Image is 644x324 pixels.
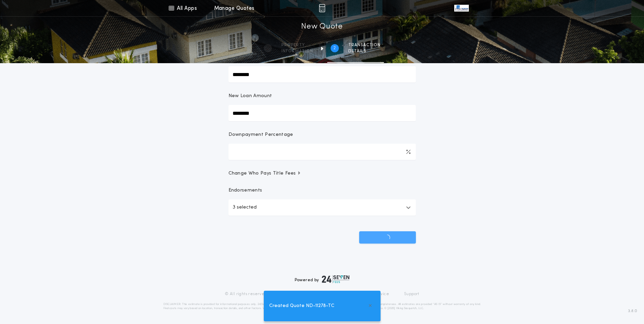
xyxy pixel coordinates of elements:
h2: 2 [333,46,336,51]
div: Powered by [295,275,350,283]
input: Downpayment Percentage [228,144,416,160]
p: Downpayment Percentage [228,131,293,138]
p: Endorsements [228,187,416,194]
h1: New Quote [301,21,343,32]
button: Change Who Pays Title Fees [228,170,416,177]
span: details [348,49,381,54]
span: Created Quote ND-11278-TC [269,302,334,310]
button: 3 selected [228,199,416,216]
p: New Loan Amount [228,93,272,100]
img: img [319,4,325,12]
img: vs-icon [454,5,468,12]
span: Change Who Pays Title Fees [228,170,301,177]
span: Transaction [348,42,381,48]
input: Sale Price [228,66,416,83]
span: Property [281,42,313,48]
p: 3 selected [233,203,257,212]
input: New Loan Amount [228,105,416,121]
span: information [281,49,313,54]
img: logo [322,275,350,283]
